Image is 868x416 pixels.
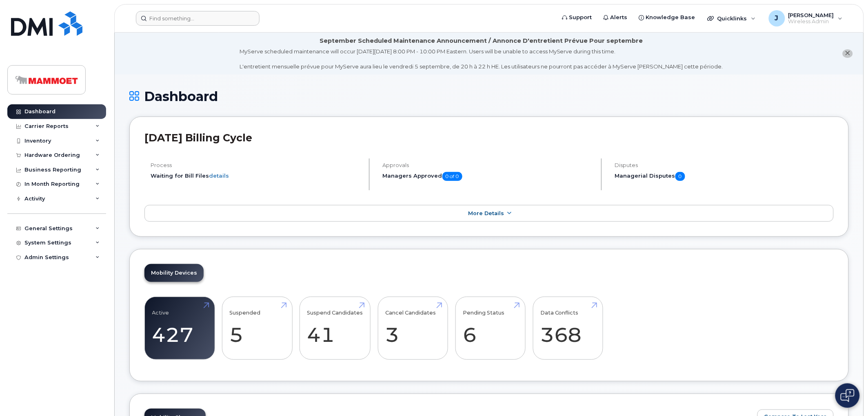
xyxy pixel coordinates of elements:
span: 0 of 0 [442,172,462,181]
a: details [209,172,229,179]
h1: Dashboard [129,89,849,103]
h4: Disputes [615,162,834,168]
div: September Scheduled Maintenance Announcement / Annonce D'entretient Prévue Pour septembre [320,37,643,45]
span: 0 [675,172,685,181]
h5: Managerial Disputes [615,172,834,181]
a: Cancel Candidates 3 [385,302,440,355]
img: Open chat [841,389,855,402]
a: Pending Status 6 [463,302,518,355]
h4: Approvals [383,162,594,168]
h4: Process [151,162,362,168]
a: Suspended 5 [230,302,285,355]
h5: Managers Approved [383,172,594,181]
li: Waiting for Bill Files [151,172,362,180]
a: Mobility Devices [144,264,204,282]
a: Suspend Candidates 41 [307,302,363,355]
div: MyServe scheduled maintenance will occur [DATE][DATE] 8:00 PM - 10:00 PM Eastern. Users will be u... [240,48,723,70]
a: Active 427 [152,302,207,355]
button: close notification [843,49,853,58]
a: Data Conflicts 368 [540,302,595,355]
h2: [DATE] Billing Cycle [144,132,834,144]
span: More Details [468,210,504,216]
